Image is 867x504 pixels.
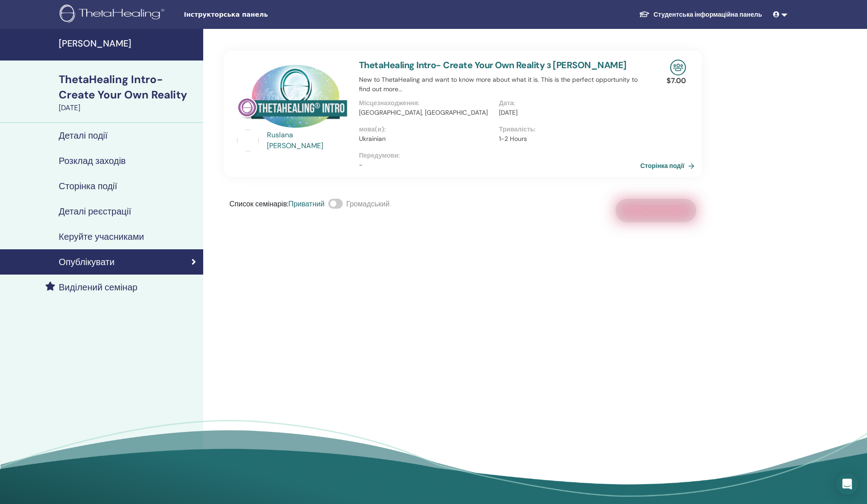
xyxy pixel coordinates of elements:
[229,199,288,209] span: Список семінарів :
[499,108,634,117] p: [DATE]
[359,160,639,170] p: -
[632,6,769,23] a: Студентська інформаційна панель
[59,130,107,141] h4: Деталі події
[59,231,144,242] h4: Керуйте учасниками
[359,98,494,108] p: Місцезнаходження :
[53,72,203,113] a: ThetaHealing Intro- Create Your Own Reality[DATE]
[359,75,639,94] p: New to ThetaHealing and want to know more about what it is. This is the perfect opportunity to fi...
[359,59,626,71] a: ThetaHealing Intro- Create Your Own Reality з [PERSON_NAME]
[359,125,494,134] p: мова(и) :
[346,199,390,209] span: Громадський
[237,60,348,132] img: ThetaHealing Intro- Create Your Own Reality
[499,98,634,108] p: Дата :
[59,257,115,267] h4: Опублікувати
[499,134,634,144] p: 1-2 Hours
[59,103,198,113] div: [DATE]
[639,10,650,18] img: graduation-cap-white.svg
[59,282,137,293] h4: Виділений семінар
[499,125,634,134] p: Тривалість :
[836,473,858,495] div: Open Intercom Messenger
[640,159,698,173] a: Сторінка події
[184,10,319,19] span: Інструкторська панель
[59,155,126,166] h4: Розклад заходів
[670,60,686,75] img: In-Person Seminar
[267,130,350,151] a: Ruslana [PERSON_NAME]
[359,151,639,160] p: Передумови :
[59,181,117,191] h4: Сторінка події
[59,72,198,103] div: ThetaHealing Intro- Create Your Own Reality
[288,199,324,209] span: Приватний
[667,75,686,86] p: $ 7.00
[59,38,198,49] h4: [PERSON_NAME]
[59,206,131,217] h4: Деталі реєстрації
[359,108,494,117] p: [GEOGRAPHIC_DATA], [GEOGRAPHIC_DATA]
[60,5,168,25] img: logo.png
[359,134,494,144] p: Ukrainian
